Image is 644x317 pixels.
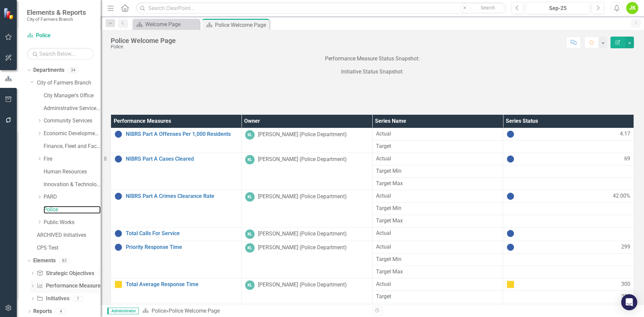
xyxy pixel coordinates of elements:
[114,280,122,288] img: Caution
[372,165,503,177] td: Double-Click to Edit
[37,231,101,239] a: ARCHIVED Initiatives
[503,140,634,153] td: Double-Click to Edit
[376,155,500,163] span: Actual
[114,243,122,251] img: No Information
[376,280,500,288] span: Actual
[241,241,372,278] td: Double-Click to Edit
[376,243,500,251] span: Actual
[37,295,69,303] a: Initiatives
[503,278,634,290] td: Double-Click to Edit
[626,2,638,14] button: JK
[621,294,637,310] div: Open Intercom Messenger
[376,130,500,138] span: Actual
[372,253,503,266] td: Double-Click to Edit
[241,153,372,190] td: Double-Click to Edit
[376,205,500,212] span: Target Min
[621,293,630,301] span: 300
[111,241,242,278] td: Double-Click to Edit Right Click for Context Menu
[55,309,66,314] div: 4
[134,20,198,29] a: Welcome Page
[503,177,634,190] td: Double-Click to Edit
[111,67,634,77] p: Initiative Status Snapshot:
[114,130,122,138] img: No Information
[136,2,506,14] input: Search ClearPoint...
[111,37,176,44] div: Police Welcome Page
[503,202,634,215] td: Double-Click to Edit
[98,270,108,276] div: 4
[37,282,103,290] a: Performance Measures
[111,190,242,227] td: Double-Click to Edit Right Click for Context Menu
[107,308,139,314] span: Administrator
[241,227,372,241] td: Double-Click to Edit
[145,20,198,29] div: Welcome Page
[111,44,176,49] div: Police
[27,8,86,16] span: Elements & Reports
[152,308,166,314] a: Police
[506,229,515,237] img: No Information
[372,278,503,290] td: Double-Click to Edit
[372,128,503,140] td: Double-Click to Edit
[372,266,503,278] td: Double-Click to Edit
[372,227,503,241] td: Double-Click to Edit
[372,215,503,227] td: Double-Click to Edit
[33,308,52,315] a: Reports
[111,227,242,241] td: Double-Click to Edit Right Click for Context Menu
[258,131,347,139] div: [PERSON_NAME] (Police Department)
[245,280,255,290] div: KL
[44,117,101,125] a: Community Services
[372,190,503,202] td: Double-Click to Edit
[142,307,367,315] div: »
[503,227,634,241] td: Double-Click to Edit
[372,177,503,190] td: Double-Click to Edit
[215,21,268,29] div: Police Welcome Page
[506,192,515,200] img: No Information
[44,193,101,201] a: PARD
[59,258,70,263] div: 83
[376,143,500,150] span: Target
[73,296,84,302] div: 7
[376,180,500,188] span: Target Max
[37,270,94,277] a: Strategic Objectives
[126,156,238,162] a: NIBRS Part A Cases Cleared
[503,253,634,266] td: Double-Click to Edit
[503,190,634,202] td: Double-Click to Edit
[526,2,590,14] button: Sep-25
[114,192,122,200] img: No Information
[111,128,242,153] td: Double-Click to Edit Right Click for Context Menu
[241,190,372,227] td: Double-Click to Edit
[27,32,94,40] a: Police
[503,241,634,253] td: Double-Click to Edit
[528,4,588,12] div: Sep-25
[3,7,15,19] img: ClearPoint Strategy
[111,278,242,303] td: Double-Click to Edit Right Click for Context Menu
[471,3,504,13] button: Search
[372,241,503,253] td: Double-Click to Edit
[372,303,503,315] td: Double-Click to Edit
[621,280,630,288] span: 300
[33,257,56,265] a: Elements
[44,92,101,100] a: City Manager's Office
[126,230,238,236] a: Total Calls For Service
[68,67,78,73] div: 34
[44,105,101,112] a: Administrative Services & Communications
[169,308,220,314] div: Police Welcome Page
[503,153,634,165] td: Double-Click to Edit
[621,243,630,251] span: 299
[506,130,515,138] img: No Information
[126,131,238,137] a: NIBRS Part A Offenses Per 1,000 Residents
[44,155,101,163] a: Fire
[245,130,255,140] div: KL
[114,229,122,237] img: No Information
[613,192,630,200] span: 42.00%
[44,130,101,138] a: Economic Development, Tourism & Planning
[37,244,101,252] a: CPS Test
[126,244,238,250] a: Priority Response Time
[503,215,634,227] td: Double-Click to Edit
[376,256,500,263] span: Target Min
[258,193,347,201] div: [PERSON_NAME] (Police Department)
[481,5,495,10] span: Search
[126,193,238,199] a: NIBRS Part A Crimes Clearance Rate
[624,155,630,163] span: 69
[506,155,515,163] img: No Information
[503,266,634,278] td: Double-Click to Edit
